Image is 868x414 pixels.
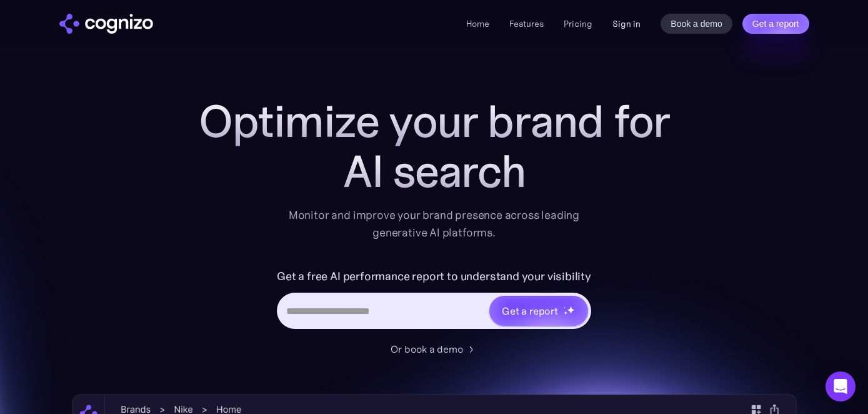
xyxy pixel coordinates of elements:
[567,306,575,314] img: star
[281,206,588,241] div: Monitor and improve your brand presence across leading generative AI platforms.
[184,96,684,146] h1: Optimize your brand for
[564,311,568,315] img: star
[564,306,566,308] img: star
[742,14,809,34] a: Get a report
[509,18,544,29] a: Features
[466,18,489,29] a: Home
[488,295,589,327] a: Get a reportstarstarstar
[59,14,153,34] a: home
[502,303,558,318] div: Get a report
[59,14,153,34] img: cognizo logo
[391,341,463,356] div: Or book a demo
[826,371,856,401] div: Open Intercom Messenger
[661,14,732,34] a: Book a demo
[391,341,478,356] a: Or book a demo
[277,266,591,335] form: Hero URL Input Form
[564,18,592,29] a: Pricing
[277,266,591,286] label: Get a free AI performance report to understand your visibility
[612,16,641,31] a: Sign in
[184,146,684,196] div: AI search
